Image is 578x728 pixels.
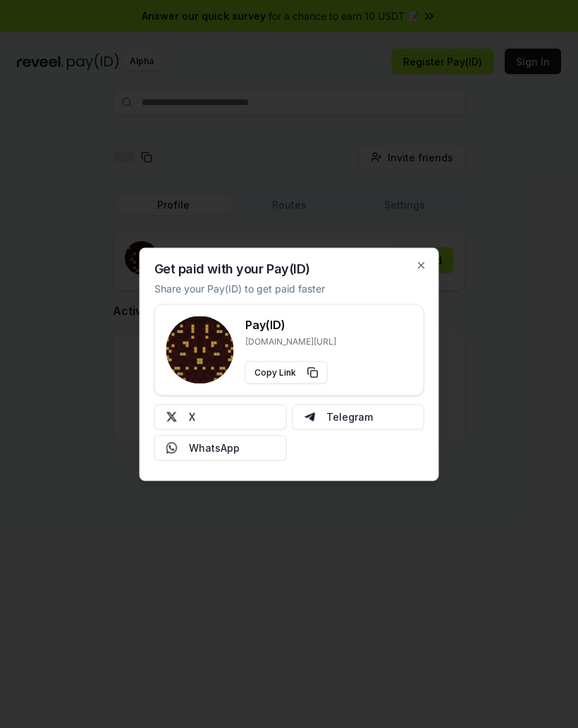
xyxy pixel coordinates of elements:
img: Telegram [304,411,315,422]
img: X [166,411,178,422]
button: X [154,404,287,429]
button: Copy Link [245,361,328,383]
p: [DOMAIN_NAME][URL] [245,335,336,347]
button: WhatsApp [154,435,287,460]
button: Telegram [292,404,424,429]
img: Whatsapp [166,442,178,453]
h3: Pay(ID) [245,316,336,333]
p: Share your Pay(ID) to get paid faster [154,280,325,295]
h2: Get paid with your Pay(ID) [154,262,310,275]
